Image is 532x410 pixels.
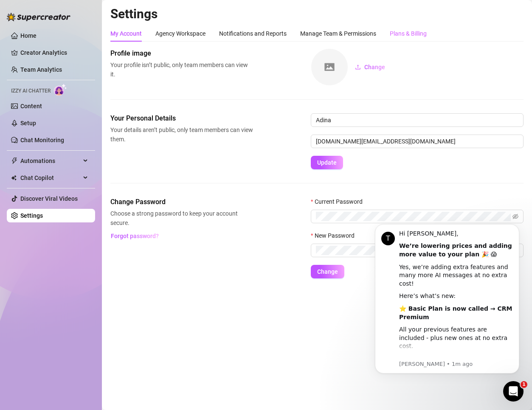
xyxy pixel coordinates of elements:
[81,163,105,172] div: • [DATE]
[20,66,62,73] a: Team Analytics
[47,286,80,292] span: Messages
[110,209,253,227] span: Choose a strong password to keep your account secure.
[30,69,79,78] div: [PERSON_NAME]
[503,381,524,402] iframe: Intercom live chat
[81,132,105,140] div: • [DATE]
[30,37,79,46] div: [PERSON_NAME]
[110,60,253,79] span: Your profile isn’t public, only team members can view it.
[85,265,127,299] button: Help
[110,197,253,207] span: Change Password
[63,3,109,18] h1: Messages
[110,6,524,22] h2: Settings
[317,268,338,275] span: Change
[110,113,253,124] span: Your Personal Details
[30,155,256,162] span: Alright, feel free to reach out anytime in the future, I'm always here to help.
[10,29,27,46] div: Profile image for Tanya
[12,286,30,292] span: Home
[111,233,159,239] span: Forgot password?
[127,265,170,299] button: News
[10,60,27,77] div: Profile image for Tanya
[11,87,51,95] span: Izzy AI Chatter
[81,100,105,109] div: • [DATE]
[219,29,287,38] div: Notifications and Reports
[110,229,159,243] button: Forgot password?
[10,154,27,171] img: Profile image for Ella
[155,29,205,38] div: Agency Workspace
[30,163,79,172] div: [PERSON_NAME]
[311,265,344,278] button: Change
[20,195,78,202] a: Discover Viral Videos
[28,186,100,193] span: I need an explanation❓
[521,381,527,388] span: 1
[20,46,88,59] a: Creator Analytics
[20,154,81,168] span: Automations
[311,156,343,169] button: Update
[20,212,43,219] a: Settings
[39,239,131,256] button: Send us a message
[110,125,253,144] span: Your details aren’t public, only team members can view them.
[311,135,524,148] input: Enter new email
[20,171,81,185] span: Chat Copilot
[42,265,85,299] button: Messages
[28,194,76,203] div: 🌟 Supercreator
[20,32,37,39] a: Home
[311,49,348,85] img: square-placeholder.png
[110,48,253,59] span: Profile image
[11,157,18,164] span: thunderbolt
[311,113,524,127] input: Enter name
[30,100,79,109] div: [PERSON_NAME]
[110,29,142,38] div: My Account
[316,246,511,255] input: New Password
[317,159,337,166] span: Update
[10,92,27,109] div: Profile image for Tanya
[11,175,17,181] img: Chat Copilot
[20,120,36,126] a: Setup
[362,211,532,387] iframe: Intercom notifications message
[81,37,107,46] div: • 1m ago
[8,194,19,204] div: N
[7,13,70,21] img: logo-BBDzfeDw.svg
[37,143,151,185] div: You now get full analytics with advanced creator stats, sales tracking, chatter performance, and ...
[10,123,27,140] div: Profile image for Tanya
[355,64,361,70] span: upload
[12,187,23,197] div: J
[30,132,79,140] div: [PERSON_NAME]
[20,137,64,143] a: Chat Monitoring
[364,64,385,70] span: Change
[30,61,183,67] span: Thank you so much! I ll look ver it as soon as i can.
[311,231,360,240] label: New Password
[16,194,26,204] div: T
[300,29,376,38] div: Manage Team & Permissions
[99,286,113,292] span: Help
[77,194,101,203] div: • [DATE]
[316,212,511,221] input: Current Password
[54,84,67,96] img: AI Chatter
[20,103,42,110] a: Content
[348,60,392,74] button: Change
[81,69,105,78] div: • [DATE]
[37,149,151,157] p: Message from Tanya, sent 1m ago
[311,197,368,206] label: Current Password
[141,286,157,292] span: News
[390,29,427,38] div: Plans & Billing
